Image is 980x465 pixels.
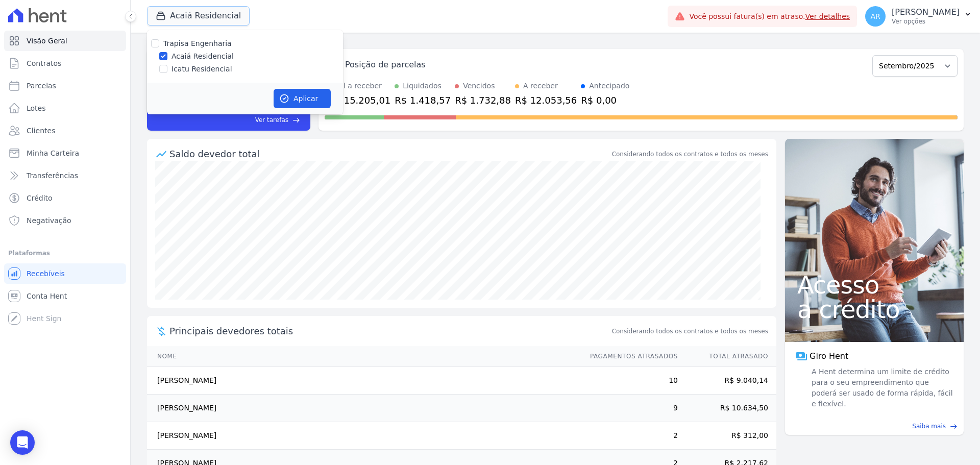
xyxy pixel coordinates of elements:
a: Lotes [4,98,126,118]
a: Minha Carteira [4,143,126,163]
td: [PERSON_NAME] [147,395,580,422]
div: A receber [523,81,558,91]
div: R$ 1.732,88 [455,93,511,107]
span: Giro Hent [810,350,848,362]
a: Negativação [4,210,126,231]
div: R$ 1.418,57 [395,93,451,107]
span: Lotes [27,103,46,113]
th: Total Atrasado [678,346,776,367]
button: AR [PERSON_NAME] Ver opções [857,2,980,31]
span: Acesso [797,273,951,297]
div: Liquidados [403,81,442,91]
td: R$ 312,00 [678,422,776,450]
span: Contratos [27,58,61,68]
td: 9 [580,395,678,422]
a: Recebíveis [4,263,126,284]
p: [PERSON_NAME] [892,7,960,17]
a: Saiba mais east [791,422,958,431]
a: Ver detalhes [805,12,850,20]
span: Parcelas [27,81,56,91]
label: Icatu Residencial [171,64,232,75]
div: Vencidos [463,81,495,91]
span: Conta Hent [27,291,67,301]
span: A Hent determina um limite de crédito para o seu empreendimento que poderá ser usado de forma ráp... [810,366,953,409]
span: a crédito [797,297,951,322]
button: Acaiá Residencial [147,6,250,26]
span: Você possui fatura(s) em atraso. [689,11,850,22]
a: Conta Hent [4,286,126,306]
td: R$ 9.040,14 [678,367,776,395]
div: Plataformas [8,247,122,259]
div: Total a receber [329,81,390,91]
a: Visão Geral [4,31,126,51]
div: Posição de parcelas [345,59,426,71]
td: [PERSON_NAME] [147,422,580,450]
span: Crédito [27,193,53,203]
a: Clientes [4,120,126,141]
a: Crédito [4,188,126,208]
a: Ver tarefas east [185,115,300,125]
span: AR [870,13,880,20]
th: Nome [147,346,580,367]
th: Pagamentos Atrasados [580,346,678,367]
td: [PERSON_NAME] [147,367,580,395]
label: Trapisa Engenharia [163,39,232,47]
span: Saiba mais [912,422,946,431]
a: Parcelas [4,76,126,96]
td: 2 [580,422,678,450]
div: Antecipado [589,81,629,91]
label: Acaiá Residencial [171,51,234,62]
span: Visão Geral [27,36,67,46]
a: Transferências [4,165,126,186]
div: Considerando todos os contratos e todos os meses [612,150,768,159]
a: Contratos [4,53,126,74]
span: Clientes [27,126,55,136]
span: east [950,423,958,430]
div: Open Intercom Messenger [10,430,35,455]
span: Transferências [27,170,78,181]
div: R$ 0,00 [581,93,629,107]
p: Ver opções [892,17,960,26]
div: R$ 15.205,01 [329,93,390,107]
div: R$ 12.053,56 [515,93,577,107]
td: 10 [580,367,678,395]
span: Considerando todos os contratos e todos os meses [612,327,768,336]
span: Negativação [27,215,71,226]
span: Principais devedores totais [169,324,610,338]
button: Aplicar [274,89,331,108]
span: east [292,116,300,124]
td: R$ 10.634,50 [678,395,776,422]
span: Minha Carteira [27,148,79,158]
span: Ver tarefas [255,115,288,125]
span: Recebíveis [27,268,65,279]
div: Saldo devedor total [169,147,610,161]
